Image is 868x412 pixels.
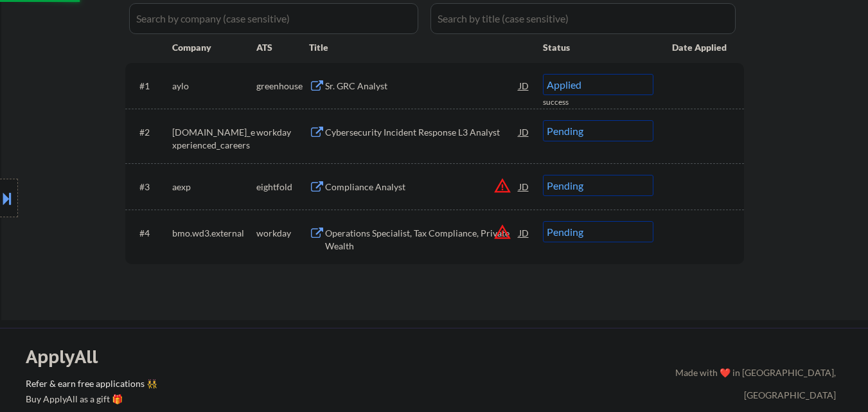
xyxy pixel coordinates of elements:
div: JD [518,221,531,244]
button: warning_amber [493,223,511,241]
div: Company [172,41,256,54]
div: JD [518,74,531,97]
a: Refer & earn free applications 👯‍♀️ [26,379,407,393]
div: JD [518,120,531,143]
div: Title [309,41,531,54]
a: Buy ApplyAll as a gift 🎁 [26,393,154,409]
div: Made with ❤️ in [GEOGRAPHIC_DATA], [GEOGRAPHIC_DATA] [670,361,836,406]
div: Status [543,35,653,58]
div: ATS [256,41,309,54]
div: success [543,97,594,108]
input: Search by title (case sensitive) [430,3,736,34]
div: Cybersecurity Incident Response L3 Analyst [325,126,519,139]
input: Search by company (case sensitive) [129,3,418,34]
div: ApplyAll [26,346,112,368]
div: Sr. GRC Analyst [325,80,519,93]
div: Operations Specialist, Tax Compliance, Private Wealth [325,227,519,252]
div: Date Applied [672,41,729,54]
div: Buy ApplyAll as a gift 🎁 [26,395,154,404]
div: workday [256,227,309,240]
div: Compliance Analyst [325,181,519,193]
div: workday [256,126,309,139]
div: greenhouse [256,80,309,93]
button: warning_amber [493,177,511,195]
div: eightfold [256,181,309,193]
div: JD [518,175,531,198]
